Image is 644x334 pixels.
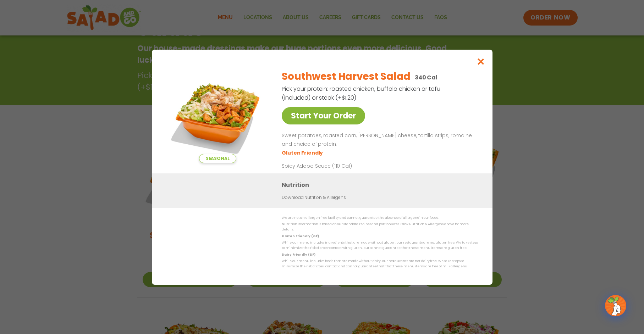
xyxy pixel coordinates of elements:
[282,162,413,169] p: Spicy Adobo Sauce (110 Cal)
[168,64,267,163] img: Featured product photo for Southwest Harvest Salad
[282,180,482,189] h3: Nutrition
[282,234,319,238] strong: Gluten Friendly (GF)
[282,222,478,233] p: Nutrition information is based on our standard recipes and portion sizes. Click Nutrition & Aller...
[282,132,475,149] p: Sweet potatoes, roasted corn, [PERSON_NAME] cheese, tortilla strips, romaine and choice of protein.
[282,107,365,124] a: Start Your Order
[414,73,437,82] p: 340 Cal
[282,252,315,256] strong: Dairy Friendly (DF)
[469,50,492,73] button: Close modal
[282,69,411,84] h2: Southwest Harvest Salad
[282,240,478,251] p: While our menu includes ingredients that are made without gluten, our restaurants are not gluten ...
[282,149,324,156] li: Gluten Friendly
[282,84,441,102] p: Pick your protein: roasted chicken, buffalo chicken or tofu (included) or steak (+$1.20)
[282,258,478,269] p: While our menu includes foods that are made without dairy, our restaurants are not dairy free. We...
[282,194,346,201] a: Download Nutrition & Allergens
[606,296,626,316] img: wpChatIcon
[199,154,236,163] span: Seasonal
[282,215,478,221] p: We are not an allergen free facility and cannot guarantee the absence of allergens in our foods.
